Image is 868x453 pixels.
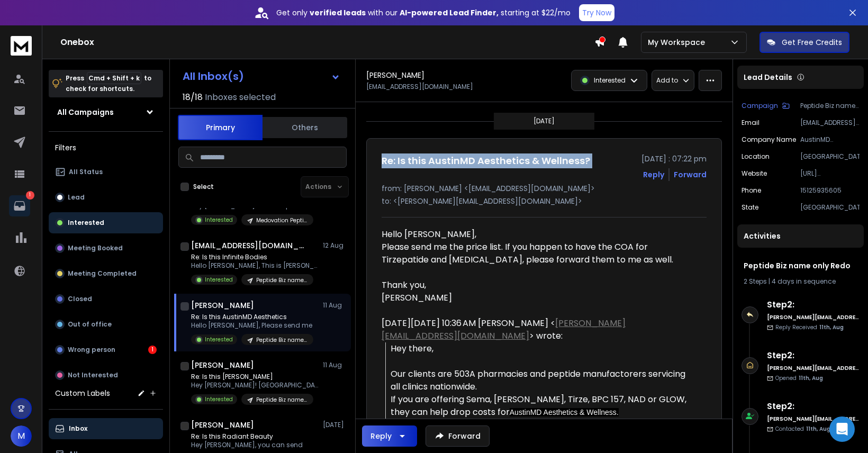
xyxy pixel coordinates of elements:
[800,152,860,161] p: [GEOGRAPHIC_DATA]
[68,295,92,303] p: Closed
[391,342,691,355] div: Hey there,
[534,117,555,125] p: [DATE]
[148,346,157,354] div: 1
[205,395,233,403] p: Interested
[819,323,844,331] span: 11th, Aug
[800,135,860,144] p: AustinMD Aesthetics & Wellness
[49,314,163,335] button: Out of office
[772,277,836,286] span: 4 days in sequence
[11,425,32,447] button: M
[382,153,590,168] h1: Re: Is this AustinMD Aesthetics & Wellness?
[366,70,424,80] h1: [PERSON_NAME]
[767,400,860,413] h6: Step 2 :
[49,140,163,155] h3: Filters
[276,7,571,18] p: Get only with our starting at $22/mo
[68,320,112,329] p: Out of office
[191,381,318,389] p: Hey [PERSON_NAME]! [GEOGRAPHIC_DATA] to connect
[256,276,307,284] p: Peptide Biz name only Redo
[191,240,308,251] h1: [EMAIL_ADDRESS][DOMAIN_NAME]
[49,263,163,284] button: Meeting Completed
[49,187,163,208] button: Lead
[767,298,860,311] h6: Step 2 :
[205,276,233,284] p: Interested
[742,135,796,144] p: Company Name
[256,396,307,404] p: Peptide Biz name only Redo
[174,66,349,87] button: All Inbox(s)
[742,152,770,161] p: location
[205,91,276,104] h3: Inboxes selected
[775,425,830,433] p: Contacted
[391,393,691,419] div: If you are offering Sema, [PERSON_NAME], Tirze, BPC 157, NAD or GLOW, they can help drop costs for
[579,4,614,21] button: Try Now
[68,193,85,202] p: Lead
[800,203,860,212] p: [GEOGRAPHIC_DATA]
[767,415,860,423] h6: [PERSON_NAME][EMAIL_ADDRESS][DOMAIN_NAME]
[742,102,790,110] button: Campaign
[382,183,707,194] p: from: [PERSON_NAME] <[EMAIL_ADDRESS][DOMAIN_NAME]>
[806,425,830,433] span: 11th, Aug
[69,424,87,433] p: Inbox
[744,277,767,286] span: 2 Steps
[656,76,678,85] p: Add to
[68,219,104,227] p: Interested
[256,216,307,224] p: Medovation Peptides
[57,107,114,117] h1: All Campaigns
[205,336,233,343] p: Interested
[800,119,860,127] p: [EMAIL_ADDRESS][DOMAIN_NAME]
[205,216,233,224] p: Interested
[800,186,860,195] p: 15125935605
[49,365,163,386] button: Not Interested
[87,72,141,84] span: Cmd + Shift + k
[68,269,137,278] p: Meeting Completed
[183,71,244,81] h1: All Inbox(s)
[510,408,619,416] span: AustinMD Aesthetics & Wellness.
[643,169,664,180] button: Reply
[362,425,417,447] button: Reply
[191,261,318,270] p: Hello [PERSON_NAME], This is [PERSON_NAME]
[370,431,392,441] div: Reply
[391,368,691,393] div: Our clients are 503A pharmacies and peptide manufactorers servicing all clinics nationwide.
[55,388,110,398] h3: Custom Labels
[641,153,707,164] p: [DATE] : 07:22 pm
[382,279,691,292] div: Thank you,
[191,321,313,330] p: Hello [PERSON_NAME], Please send me
[49,212,163,233] button: Interested
[66,73,151,94] p: Press to check for shortcuts.
[183,91,203,104] span: 18 / 18
[799,374,823,382] span: 11th, Aug
[49,238,163,259] button: Meeting Booked
[400,7,499,18] strong: AI-powered Lead Finder,
[178,115,263,140] button: Primary
[767,313,860,321] h6: [PERSON_NAME][EMAIL_ADDRESS][DOMAIN_NAME]
[744,277,857,286] div: |
[742,102,778,110] p: Campaign
[742,169,767,178] p: website
[674,169,707,180] div: Forward
[193,183,214,191] label: Select
[382,317,626,342] a: [PERSON_NAME][EMAIL_ADDRESS][DOMAIN_NAME]
[382,196,707,206] p: to: <[PERSON_NAME][EMAIL_ADDRESS][DOMAIN_NAME]>
[737,224,864,248] div: Activities
[26,191,34,200] p: 1
[49,288,163,310] button: Closed
[775,374,823,382] p: Opened
[49,339,163,360] button: Wrong person1
[800,102,860,110] p: Peptide Biz name only Redo
[49,161,163,183] button: All Status
[366,83,473,91] p: [EMAIL_ADDRESS][DOMAIN_NAME]
[68,244,123,252] p: Meeting Booked
[9,195,30,216] a: 1
[759,32,849,53] button: Get Free Credits
[191,441,313,449] p: Hey [PERSON_NAME], you can send
[742,186,761,195] p: Phone
[191,253,318,261] p: Re: Is this Infinite Bodies
[49,102,163,123] button: All Campaigns
[382,228,691,304] div: Hello [PERSON_NAME],
[323,421,347,429] p: [DATE]
[263,116,347,139] button: Others
[767,364,860,372] h6: [PERSON_NAME][EMAIL_ADDRESS][DOMAIN_NAME]
[256,336,307,344] p: Peptide Biz name only Redo
[382,317,691,342] div: [DATE][DATE] 10:36 AM [PERSON_NAME] < > wrote:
